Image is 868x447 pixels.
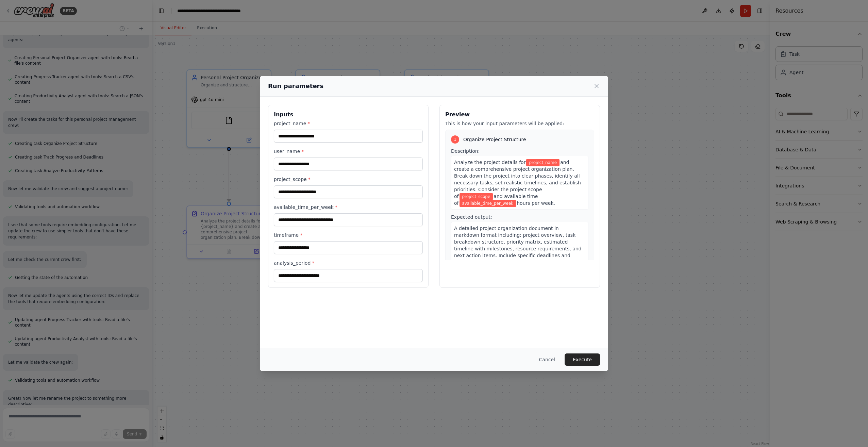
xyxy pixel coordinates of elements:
[460,200,516,207] span: Variable: available_time_per_week
[445,111,594,119] h3: Preview
[517,200,555,206] span: hours per week.
[463,136,526,143] span: Organize Project Structure
[274,148,423,155] label: user_name
[445,120,594,127] p: This is how your input parameters will be applied:
[274,204,423,211] label: available_time_per_week
[454,226,581,265] span: A detailed project organization document in markdown format including: project overview, task bre...
[451,148,480,154] span: Description:
[274,120,423,127] label: project_name
[274,232,423,238] label: timeframe
[274,176,423,183] label: project_scope
[534,353,561,366] button: Cancel
[454,194,538,206] span: and available time of
[460,193,493,200] span: Variable: project_scope
[454,160,525,165] span: Analyze the project details for
[274,111,423,119] h3: Inputs
[451,135,459,144] div: 1
[274,260,423,266] label: analysis_period
[268,81,323,91] h2: Run parameters
[526,159,560,166] span: Variable: project_name
[565,353,600,366] button: Execute
[451,214,492,220] span: Expected output:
